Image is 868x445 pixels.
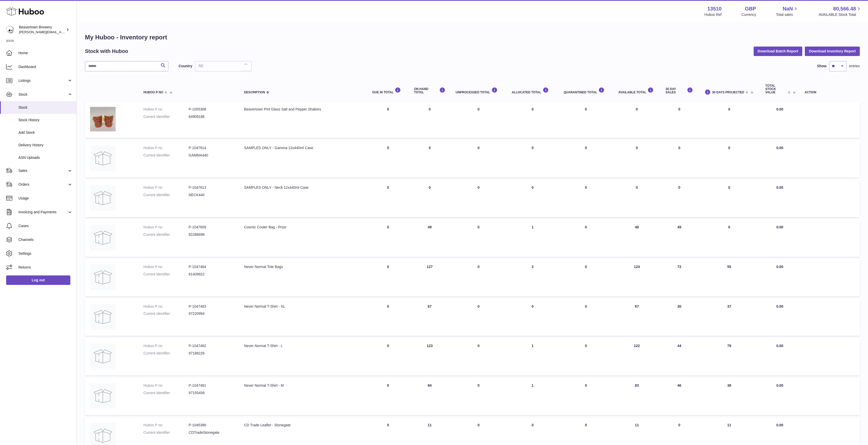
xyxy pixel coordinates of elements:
span: 0.00 [776,185,783,190]
div: Beavertown Pint Glass Salt and Pepper Shakers [244,107,362,112]
h1: My Huboo - Inventory report [85,33,860,41]
span: Delivery History [18,143,73,148]
a: NaN Total sales [776,5,799,17]
td: 124 [613,259,660,296]
span: Home [18,51,73,55]
td: 0 [367,220,409,257]
span: Invoicing and Payments [18,210,67,215]
span: Cases [18,224,73,228]
div: CD Trade Leaflet - Stonegate [244,423,362,428]
dd: 64909186 [189,114,234,119]
dd: P-1047613 [189,185,234,190]
span: Description [244,91,265,94]
strong: 13510 [707,5,722,12]
span: 0.00 [776,225,783,229]
span: 0 [585,344,587,348]
td: 0 [367,259,409,296]
div: ALLOCATED Total [512,87,553,94]
td: 49 [661,220,698,257]
span: Sales [18,168,67,173]
td: 44 [661,338,698,375]
dd: 97220994 [189,311,234,316]
span: 0 [585,225,587,229]
span: 80,566.48 [833,5,856,12]
label: Country [179,64,192,69]
td: 38 [698,378,760,415]
td: 0 [613,180,660,217]
td: 0 [409,140,451,177]
span: Huboo P no [144,91,163,94]
label: Show [817,64,827,69]
dt: Huboo P no [144,383,189,388]
span: NaN [783,5,793,12]
td: 1 [507,338,558,375]
td: 0 [507,102,558,138]
td: 0 [507,299,558,336]
span: [PERSON_NAME][EMAIL_ADDRESS][PERSON_NAME][DOMAIN_NAME] [19,30,130,34]
dd: GAMMA440 [189,153,234,158]
dd: P-1047461 [189,383,234,388]
td: 0 [451,180,507,217]
td: 0 [451,299,507,336]
span: Settings [18,251,73,256]
td: 0 [367,180,409,217]
h2: Stock with Huboo [85,48,128,55]
td: 123 [409,338,451,375]
div: UNPROCESSED Total [456,87,501,94]
td: 0 [613,102,660,138]
td: 0 [409,180,451,217]
dt: Current identifier [144,351,189,356]
td: 30 [661,299,698,336]
dd: P-1055368 [189,107,234,112]
span: Orders [18,182,67,187]
dt: Current identifier [144,311,189,316]
img: product image [90,264,116,290]
td: 0 [507,180,558,217]
img: product image [90,146,116,171]
span: 0.00 [776,265,783,269]
td: 49 [409,220,451,257]
span: Dashboard [18,64,73,69]
dt: Current identifier [144,391,189,395]
span: 0.00 [776,383,783,387]
span: 0.00 [776,423,783,427]
td: 0 [451,220,507,257]
div: SAMPLES ONLY - Gamma 12x440ml Case [244,146,362,150]
span: 0 [585,304,587,308]
span: Returns [18,265,73,270]
span: entries [849,64,860,69]
div: Cosmic Cooler Bag - Prize [244,225,362,230]
div: Action [805,91,855,94]
div: DUE IN TOTAL [372,87,404,94]
dd: P-1045386 [189,423,234,428]
span: 0.00 [776,344,783,348]
td: 0 [367,140,409,177]
dt: Huboo P no [144,185,189,190]
div: Never Normal T-Shirt - XL [244,304,362,309]
td: 0 [451,102,507,138]
td: 0 [451,140,507,177]
div: AVAILABLE Total [618,87,655,94]
td: 0 [613,140,660,177]
div: Huboo Ref [705,12,722,17]
dt: Huboo P no [144,304,189,309]
span: Stock History [18,118,73,123]
span: Stock [18,105,73,110]
td: 46 [661,378,698,415]
td: 0 [661,140,698,177]
td: 1 [507,378,558,415]
span: 0.00 [776,107,783,111]
td: 0 [367,378,409,415]
td: 127 [409,259,451,296]
span: Listings [18,78,67,83]
dt: Current identifier [144,272,189,277]
dd: 97188226 [189,351,234,356]
a: Log out [6,275,70,285]
td: 55 [698,259,760,296]
dd: P-1047462 [189,343,234,348]
img: product image [90,343,116,369]
dd: 81409922 [189,272,234,277]
span: Channels [18,237,73,242]
div: ON HAND Total [414,87,445,94]
td: 0 [698,102,760,138]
